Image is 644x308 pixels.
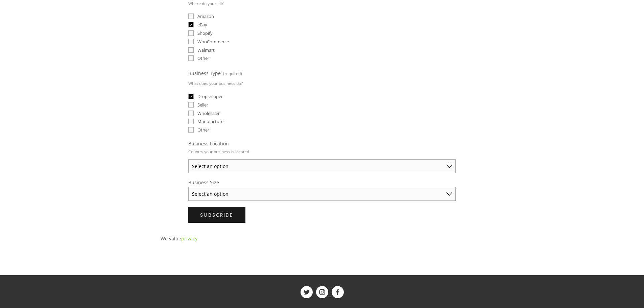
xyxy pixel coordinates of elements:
[197,39,229,45] span: WooCommerce
[188,94,194,99] input: Dropshipper
[197,13,214,19] span: Amazon
[188,187,456,201] select: Business Size
[188,70,221,76] span: Business Type
[188,207,245,223] button: SubscribeSubscribe
[197,22,207,28] span: eBay
[188,140,229,147] span: Business Location
[181,235,197,242] a: privacy
[188,127,194,133] input: Other
[188,55,194,61] input: Other
[161,234,484,243] p: We value .
[188,22,194,27] input: eBay
[301,286,313,298] a: ShelfTrend
[188,78,243,88] p: What does your business do?
[188,111,194,116] input: Wholesaler
[197,30,213,36] span: Shopify
[197,47,215,53] span: Walmart
[197,118,225,124] span: Manufacturer
[188,147,249,157] p: Country your business is located
[200,212,234,218] span: Subscribe
[188,14,194,19] input: Amazon
[197,55,209,61] span: Other
[223,69,242,78] span: (required)
[188,119,194,124] input: Manufacturer
[197,110,220,116] span: Wholesaler
[188,47,194,53] input: Walmart
[197,127,209,133] span: Other
[188,102,194,108] input: Seller
[332,286,344,298] a: ShelfTrend
[197,93,223,99] span: Dropshipper
[197,102,208,108] span: Seller
[188,30,194,36] input: Shopify
[188,159,456,173] select: Business Location
[188,39,194,44] input: WooCommerce
[188,179,219,186] span: Business Size
[316,286,328,298] a: ShelfTrend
